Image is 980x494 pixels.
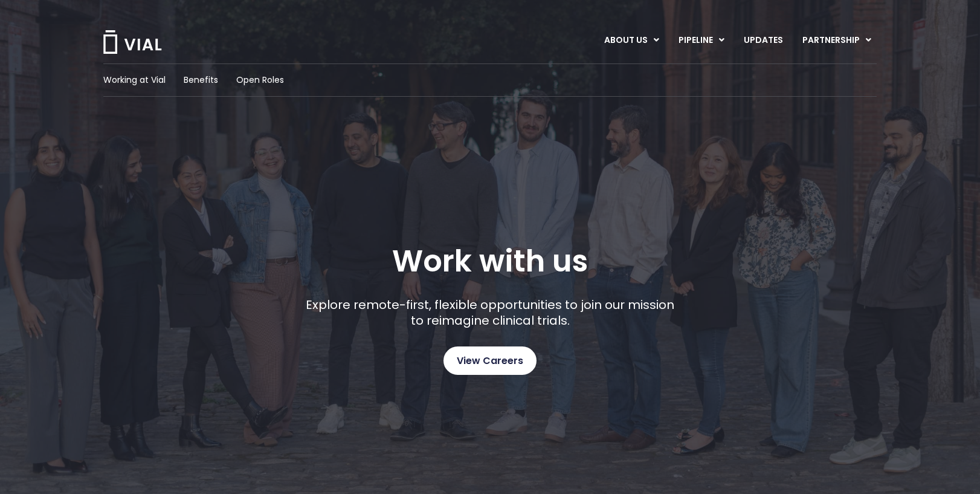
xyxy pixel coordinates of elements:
a: View Careers [443,346,537,375]
a: Benefits [184,74,218,86]
a: Open Roles [236,74,284,86]
a: ABOUT USMenu Toggle [595,30,668,51]
img: Vial Logo [102,30,163,54]
a: PIPELINEMenu Toggle [669,30,733,51]
a: UPDATES [734,30,792,51]
span: View Careers [457,353,523,369]
a: PARTNERSHIPMenu Toggle [793,30,881,51]
h1: Work with us [392,244,588,279]
p: Explore remote-first, flexible opportunities to join our mission to reimagine clinical trials. [301,297,679,328]
a: Working at Vial [103,74,166,86]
